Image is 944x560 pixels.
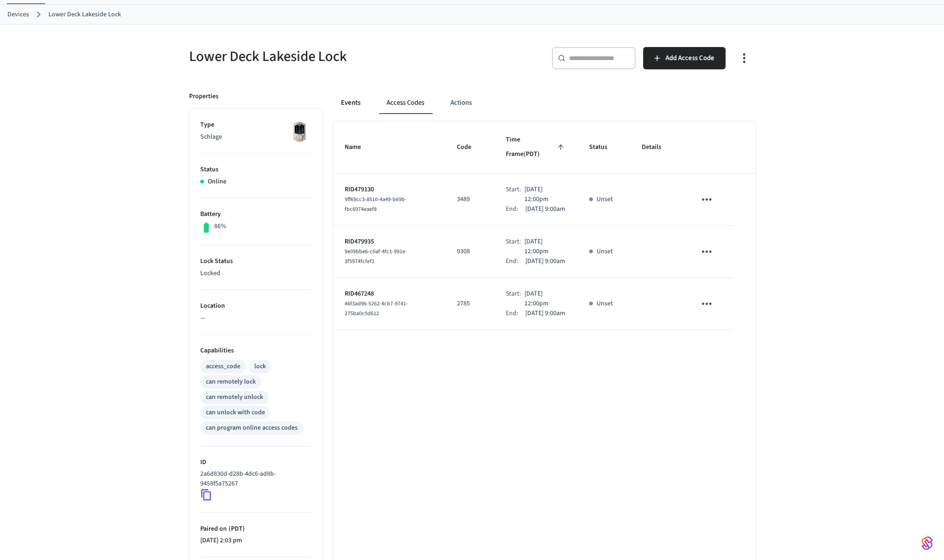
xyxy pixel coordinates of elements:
[345,237,435,247] p: RID479935
[506,289,525,309] div: Start:
[506,185,525,204] div: Start:
[643,47,726,69] button: Add Access Code
[200,301,311,311] p: Location
[206,408,265,418] div: can unlock with code
[524,289,567,309] p: [DATE] 12:00pm
[457,299,483,309] p: 2785
[597,299,613,309] p: Unset
[443,92,479,114] button: Actions
[254,362,266,371] div: lock
[200,536,311,546] p: [DATE] 2:03 pm
[642,140,673,155] span: Details
[506,256,525,266] div: End:
[506,133,567,162] span: Time Frame(PDT)
[200,524,311,534] p: Paired on
[214,222,226,231] p: 86%
[200,313,311,323] p: —
[227,524,245,533] span: ( PDT )
[457,247,483,256] p: 9308
[333,92,368,114] button: Events
[200,120,311,130] p: Type
[200,209,311,219] p: Battery
[7,10,29,20] a: Devices
[524,185,567,204] p: [DATE] 12:00pm
[200,256,311,266] p: Lock Status
[525,256,565,266] p: [DATE] 9:00am
[288,120,311,143] img: Schlage Sense Smart Deadbolt with Camelot Trim, Front
[345,289,435,299] p: RID467248
[345,185,435,195] p: RID479130
[597,195,613,204] p: Unset
[206,423,298,433] div: can program online access codes
[208,177,226,187] p: Online
[200,469,307,489] p: 2a6d830d-d28b-4dc6-ad8b-9458f5a75267
[200,269,311,278] p: Locked
[597,247,613,256] p: Unset
[524,237,567,256] p: [DATE] 12:00pm
[48,10,121,20] a: Lower Deck Lakeside Lock
[666,52,714,64] span: Add Access Code
[206,362,240,371] div: access_code
[345,300,408,317] span: 46f3ad96-5262-4cb7-9741-275ba0c0d612
[333,92,755,114] div: ant example
[922,536,933,551] img: SeamLogoGradient.69752ec5.svg
[589,140,619,155] span: Status
[200,132,311,142] p: Schlage
[525,309,565,318] p: [DATE] 9:00am
[200,458,311,467] p: ID
[345,248,407,265] span: 9e09bbe6-c0af-4fc1-991e-3f5974fcfef2
[206,377,256,387] div: can remotely lock
[506,237,525,256] div: Start:
[345,140,373,155] span: Name
[506,204,525,214] div: End:
[457,140,483,155] span: Code
[206,392,263,402] div: can remotely unlock
[379,92,432,114] button: Access Codes
[189,47,467,66] h5: Lower Deck Lakeside Lock
[189,92,218,101] p: Properties
[506,309,525,318] div: End:
[333,121,755,330] table: sticky table
[200,165,311,175] p: Status
[345,196,407,213] span: 9ff69cc3-8510-4a49-b69b-fbc6974eaef8
[457,195,483,204] p: 3489
[200,346,311,356] p: Capabilities
[525,204,565,214] p: [DATE] 9:00am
